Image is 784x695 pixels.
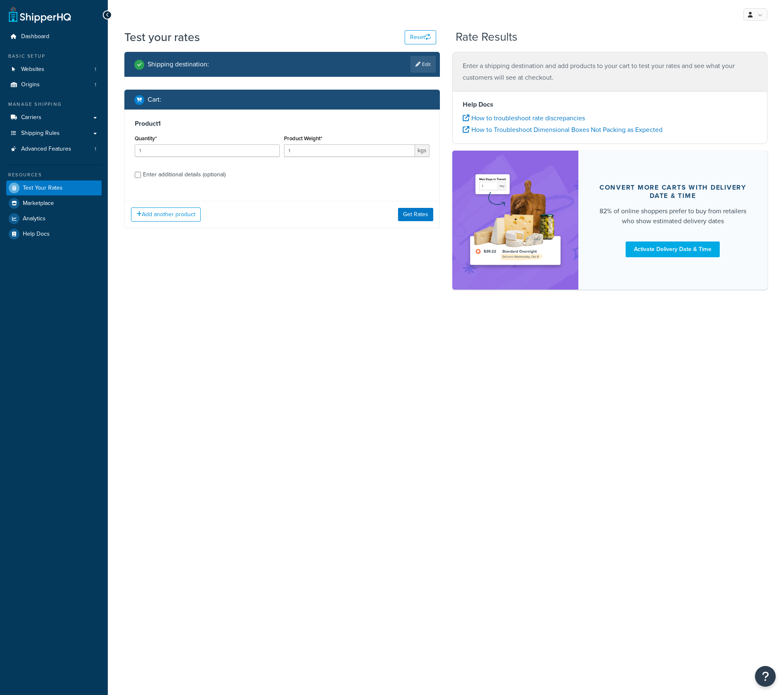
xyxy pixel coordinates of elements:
[135,135,157,141] label: Quantity*
[6,211,102,226] a: Analytics
[148,96,161,103] h2: Cart :
[598,183,748,200] div: Convert more carts with delivery date & time
[6,101,102,108] div: Manage Shipping
[95,81,96,88] span: 1
[463,60,757,83] p: Enter a shipping destination and add products to your cart to test your rates and see what your c...
[6,77,102,93] li: Origins
[6,77,102,93] a: Origins1
[463,113,585,123] a: How to troubleshoot rate discrepancies
[6,141,102,157] a: Advanced Features1
[284,144,415,157] input: 0.00
[21,81,40,88] span: Origins
[143,169,226,180] div: Enter additional details (optional)
[21,33,49,40] span: Dashboard
[6,62,102,77] a: Websites1
[21,66,44,73] span: Websites
[755,666,776,687] button: Open Resource Center
[398,208,433,221] button: Get Rates
[463,125,663,134] a: How to Troubleshoot Dimensional Boxes Not Packing as Expected
[21,114,41,121] span: Carriers
[135,172,141,178] input: Enter additional details (optional)
[124,29,200,45] h1: Test your rates
[415,144,430,157] span: kgs
[6,141,102,157] li: Advanced Features
[23,231,50,238] span: Help Docs
[21,130,60,137] span: Shipping Rules
[135,119,430,128] h3: Product 1
[95,66,96,73] span: 1
[598,206,748,226] div: 82% of online shoppers prefer to buy from retailers who show estimated delivery dates
[465,163,566,277] img: feature-image-ddt-36eae7f7280da8017bfb280eaccd9c446f90b1fe08728e4019434db127062ab4.png
[6,62,102,77] li: Websites
[23,200,54,207] span: Marketplace
[23,185,63,192] span: Test Your Rates
[456,31,517,44] h2: Rate Results
[148,61,209,68] h2: Shipping destination :
[6,171,102,178] div: Resources
[95,146,96,153] span: 1
[6,227,102,241] a: Help Docs
[410,56,436,73] a: Edit
[6,180,102,195] a: Test Your Rates
[131,207,201,222] button: Add another product
[6,196,102,211] a: Marketplace
[21,146,71,153] span: Advanced Features
[6,53,102,60] div: Basic Setup
[6,29,102,44] a: Dashboard
[284,135,322,141] label: Product Weight*
[405,30,436,44] button: Reset
[23,215,46,222] span: Analytics
[135,144,280,157] input: 0.0
[463,100,757,110] h4: Help Docs
[6,110,102,125] a: Carriers
[626,241,720,257] a: Activate Delivery Date & Time
[6,126,102,141] a: Shipping Rules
